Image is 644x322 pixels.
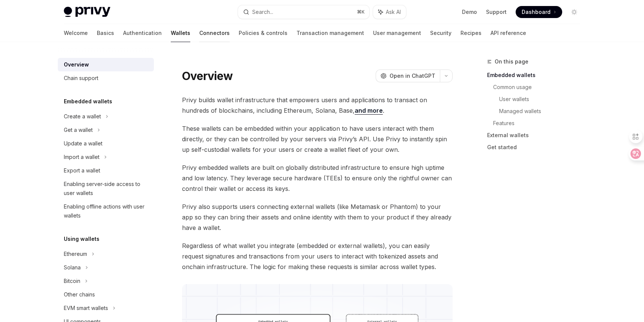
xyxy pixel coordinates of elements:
a: User wallets [499,93,586,105]
a: Connectors [199,24,230,42]
span: On this page [495,57,528,66]
h1: Overview [182,69,233,83]
span: ⌘ K [357,9,365,15]
div: Solana [64,263,81,272]
button: Search...⌘K [238,5,369,19]
span: Open in ChatGPT [390,72,435,80]
a: User management [373,24,421,42]
h5: Using wallets [64,234,99,243]
a: Basics [97,24,114,42]
div: Import a wallet [64,153,99,162]
a: Enabling offline actions with user wallets [58,200,154,222]
a: Get started [487,141,586,153]
a: Export a wallet [58,164,154,177]
div: Get a wallet [64,125,93,135]
a: Wallets [171,24,190,42]
a: External wallets [487,129,586,141]
a: Welcome [64,24,88,42]
div: Create a wallet [64,112,101,121]
div: Enabling offline actions with user wallets [64,202,149,220]
a: Overview [58,58,154,71]
a: and more [355,107,383,115]
a: Support [486,8,507,16]
div: Ethereum [64,249,87,259]
a: Managed wallets [499,105,586,117]
div: EVM smart wallets [64,304,108,313]
div: Export a wallet [64,166,100,175]
a: Policies & controls [239,24,287,42]
div: Search... [252,8,273,17]
a: Transaction management [296,24,364,42]
h5: Embedded wallets [64,97,112,106]
a: API reference [491,24,526,42]
div: Bitcoin [64,277,80,286]
a: Dashboard [516,6,562,18]
div: Chain support [64,74,98,83]
a: Common usage [493,81,586,93]
a: Update a wallet [58,137,154,150]
span: These wallets can be embedded within your application to have users interact with them directly, ... [182,123,453,155]
a: Chain support [58,71,154,85]
div: Other chains [64,290,95,299]
span: Privy also supports users connecting external wallets (like Metamask or Phantom) to your app so t... [182,201,453,233]
a: Enabling server-side access to user wallets [58,177,154,200]
a: Other chains [58,288,154,301]
a: Recipes [460,24,481,42]
a: Features [493,117,586,129]
button: Ask AI [373,5,406,19]
span: Ask AI [386,8,401,16]
button: Open in ChatGPT [376,70,440,82]
a: Security [430,24,451,42]
span: Privy embedded wallets are built on globally distributed infrastructure to ensure high uptime and... [182,162,453,194]
div: Update a wallet [64,139,102,148]
a: Embedded wallets [487,69,586,81]
span: Privy builds wallet infrastructure that empowers users and applications to transact on hundreds o... [182,95,453,116]
button: Toggle dark mode [568,6,580,18]
span: Regardless of what wallet you integrate (embedded or external wallets), you can easily request si... [182,240,453,272]
div: Enabling server-side access to user wallets [64,180,149,198]
img: light logo [64,7,110,17]
div: Overview [64,60,89,69]
a: Authentication [123,24,162,42]
span: Dashboard [522,8,551,16]
a: Demo [462,8,477,16]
